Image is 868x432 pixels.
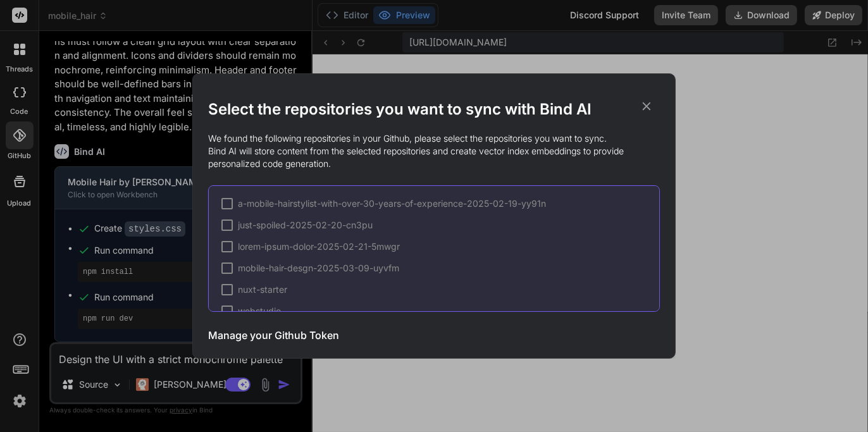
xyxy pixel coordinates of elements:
span: nuxt-starter [238,283,287,296]
h2: Select the repositories you want to sync with Bind AI [208,99,660,120]
h3: Manage your Github Token [208,328,339,343]
span: webstudio [238,305,281,318]
span: a-mobile-hairstylist-with-over-30-years-of-experience-2025-02-19-yy91n [238,197,546,210]
span: mobile-hair-desgn-2025-03-09-uyvfm [238,262,399,275]
span: lorem-ipsum-dolor-2025-02-21-5mwgr [238,240,400,253]
p: We found the following repositories in your Github, please select the repositories you want to sy... [208,132,660,170]
span: just-spoiled-2025-02-20-cn3pu [238,219,373,231]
